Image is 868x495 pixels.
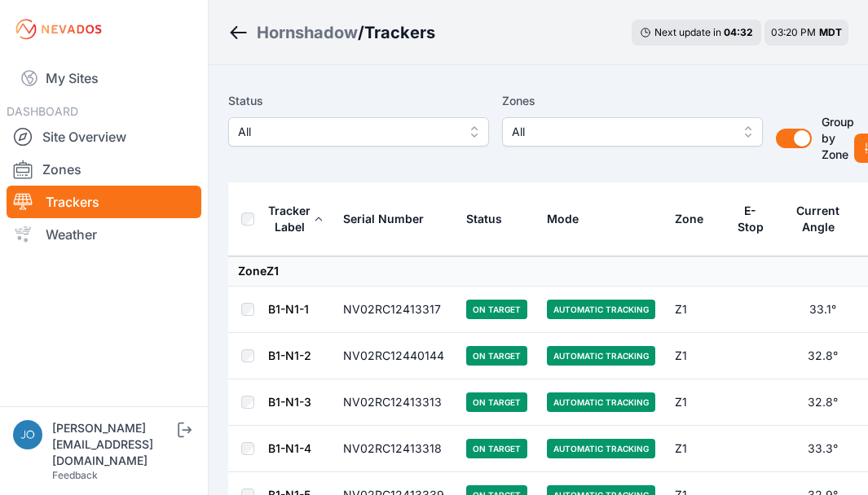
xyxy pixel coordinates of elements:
[238,122,456,142] span: All
[785,333,861,379] td: 32.8°
[665,287,726,333] td: Z1
[7,218,201,251] a: Weather
[785,426,861,472] td: 33.3°
[654,26,721,38] span: Next update in
[268,395,311,409] a: B1-N1-3
[665,379,726,426] td: Z1
[502,117,763,147] button: All
[466,392,527,412] span: On Target
[547,392,655,412] span: Automatic Tracking
[268,203,311,235] div: Tracker Label
[7,186,201,218] a: Trackers
[333,333,456,379] td: NV02RC12440144
[675,199,716,239] button: Zone
[736,191,775,247] button: E-Stop
[547,211,579,227] div: Mode
[7,59,201,98] a: My Sites
[13,16,104,42] img: Nevados
[343,199,437,239] button: Serial Number
[228,117,489,147] button: All
[795,203,842,235] div: Current Angle
[512,122,730,142] span: All
[228,11,435,54] nav: Breadcrumb
[333,287,456,333] td: NV02RC12413317
[466,300,527,319] span: On Target
[228,91,489,111] label: Status
[547,199,592,239] button: Mode
[364,21,435,44] h3: Trackers
[268,302,309,316] a: B1-N1-1
[724,26,753,39] div: 04 : 32
[333,379,456,426] td: NV02RC12413313
[785,379,861,426] td: 32.8°
[52,420,174,469] div: [PERSON_NAME][EMAIL_ADDRESS][DOMAIN_NAME]
[52,469,98,481] a: Feedback
[7,104,78,118] span: DASHBOARD
[675,211,703,227] div: Zone
[795,191,851,247] button: Current Angle
[257,21,358,44] a: Hornshadow
[13,420,42,449] img: jos@nevados.solar
[665,426,726,472] td: Z1
[502,91,763,111] label: Zones
[466,199,515,239] button: Status
[547,346,655,366] span: Automatic Tracking
[268,191,324,247] button: Tracker Label
[547,300,655,319] span: Automatic Tracking
[268,441,311,455] a: B1-N1-4
[785,287,861,333] td: 33.1°
[665,333,726,379] td: Z1
[771,26,816,38] span: 03:20 PM
[822,115,854,161] span: Group by Zone
[7,153,201,186] a: Zones
[268,348,311,362] a: B1-N1-2
[333,426,456,472] td: NV02RC12413318
[736,203,764,235] div: E-Stop
[358,21,364,44] span: /
[7,120,201,153] a: Site Overview
[466,439,527,458] span: On Target
[819,26,842,38] span: MDT
[547,439,655,458] span: Automatic Tracking
[466,346,527,366] span: On Target
[466,211,502,227] div: Status
[343,211,424,227] div: Serial Number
